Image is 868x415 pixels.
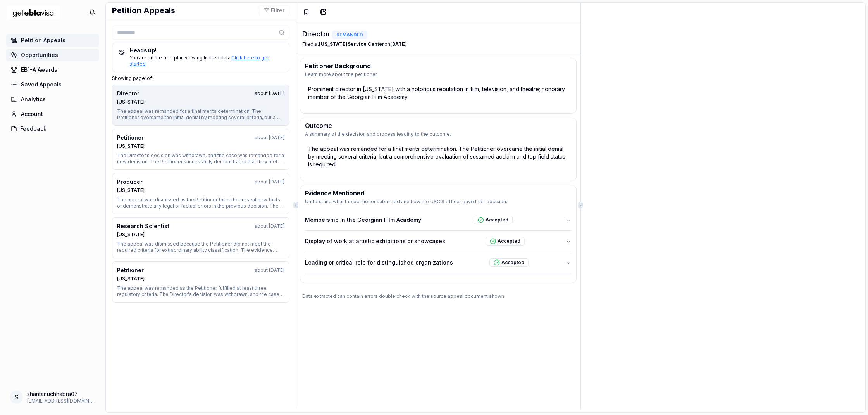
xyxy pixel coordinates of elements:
div: Producer [117,178,143,186]
div: The Director's decision was withdrawn, and the case was remanded for a new decision. The Petition... [117,152,284,165]
div: about [DATE] [255,267,284,273]
div: Accepted [474,216,513,224]
a: Account [6,108,99,120]
div: Director [302,29,407,40]
div: [US_STATE] [117,187,284,194]
div: The appeal was remanded for a final merits determination. The Petitioner overcame the initial den... [305,142,572,171]
div: [US_STATE] [117,276,284,282]
div: Research Scientist [117,222,169,230]
span: Opportunities [21,51,58,59]
div: Director [117,90,139,97]
p: Membership in the Georgian Film Academy [305,216,421,224]
a: Home Page [6,3,60,22]
button: Producerabout [DATE][US_STATE]The appeal was dismissed as the Petitioner failed to present new fa... [112,173,289,214]
div: Prominent director in [US_STATE] with a notorious reputation in film, television, and theatre; ho... [305,82,572,104]
button: Petitionerabout [DATE][US_STATE]The appeal was remanded as the Petitioner fulfilled at least thre... [112,261,289,303]
button: Petitionerabout [DATE][US_STATE]The Director's decision was withdrawn, and the case was remanded ... [112,129,289,170]
span: shantanuchhabra07 [27,390,96,398]
a: Heads up! You are on the free plan viewing limited data.Click here to get started [112,43,289,72]
a: Petition Appeals [6,34,99,47]
div: about [DATE] [255,90,284,97]
b: [US_STATE] Service Center [319,41,384,47]
h1: Petition Appeals [112,5,175,16]
span: Analytics [21,95,46,103]
a: Analytics [6,93,99,105]
div: The appeal was remanded for a final merits determination. The Petitioner overcame the initial den... [117,108,284,121]
div: The appeal was dismissed because the Petitioner did not meet the required criteria for extraordin... [117,241,284,253]
a: Click here to get started [129,55,269,67]
span: EB1-A Awards [21,66,57,74]
a: Opportunities [6,49,99,61]
div: Petitioner [117,266,144,274]
div: about [DATE] [255,223,284,229]
button: Membership in the Georgian Film AcademyAccepted [305,209,572,230]
button: Research Scientistabout [DATE][US_STATE]The appeal was dismissed because the Petitioner did not m... [112,217,289,258]
a: Saved Appeals [6,78,99,91]
h5: Heads up! [119,48,283,53]
span: s [14,393,19,402]
p: Display of work at artistic exhibitions or showcases [305,237,445,245]
div: Petitioner [117,134,144,142]
div: Accepted [489,258,529,267]
button: Directorabout [DATE][US_STATE]The appeal was remanded for a final merits determination. The Petit... [112,85,289,126]
a: EB1-A Awards [6,64,99,76]
button: Feedback [6,123,99,135]
div: about [DATE] [255,135,284,141]
p: Learn more about the petitioner. [305,71,572,78]
img: geteb1avisa logo [6,3,60,22]
p: Data extracted can contain errors double check with the source appeal document shown. [296,287,580,306]
p: A summary of the decision and process leading to the outcome. [305,131,572,137]
div: [US_STATE] [117,143,284,149]
div: Accepted [486,237,525,246]
span: Account [21,110,43,118]
h3: Outcome [305,123,572,129]
button: Display of work at artistic exhibitions or showcasesAccepted [305,231,572,252]
h3: Evidence Mentioned [305,190,572,196]
button: Open your profile menu [6,387,99,407]
div: about [DATE] [255,179,284,185]
p: Leading or critical role for distinguished organizations [305,259,453,266]
div: [US_STATE] [117,99,284,105]
span: Petition Appeals [21,36,65,44]
div: The appeal was remanded as the Petitioner fulfilled at least three regulatory criteria. The Direc... [117,285,284,297]
div: You are on the free plan viewing limited data. [119,55,283,67]
b: [DATE] [390,41,407,47]
button: Leading or critical role for distinguished organizationsAccepted [305,252,572,273]
h3: Petitioner Background [305,63,572,69]
div: Filed at on [302,41,407,47]
span: [EMAIL_ADDRESS][DOMAIN_NAME] [27,398,96,404]
p: Showing page 1 of 1 [112,75,289,81]
span: Saved Appeals [21,81,62,88]
div: [US_STATE] [117,232,284,238]
div: REMANDED [332,31,367,39]
p: Understand what the petitioner submitted and how the USCIS officer gave their decision. [305,199,572,205]
button: Filter [259,5,289,16]
div: The appeal was dismissed as the Petitioner failed to present new facts or demonstrate any legal o... [117,197,284,209]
